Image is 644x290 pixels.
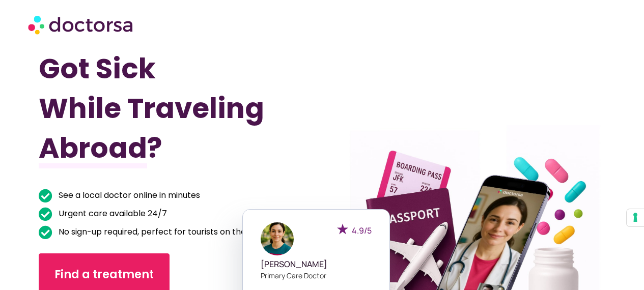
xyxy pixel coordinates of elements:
h1: Got Sick While Traveling Abroad? [39,49,279,168]
h5: [PERSON_NAME] [261,259,372,269]
span: Find a treatment [54,267,154,283]
span: Urgent care available 24/7 [56,207,167,221]
span: No sign-up required, perfect for tourists on the go [56,225,258,239]
p: Primary care doctor [261,270,372,281]
span: See a local doctor online in minutes [56,188,200,202]
span: 4.9/5 [352,225,372,236]
button: Your consent preferences for tracking technologies [627,209,644,226]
